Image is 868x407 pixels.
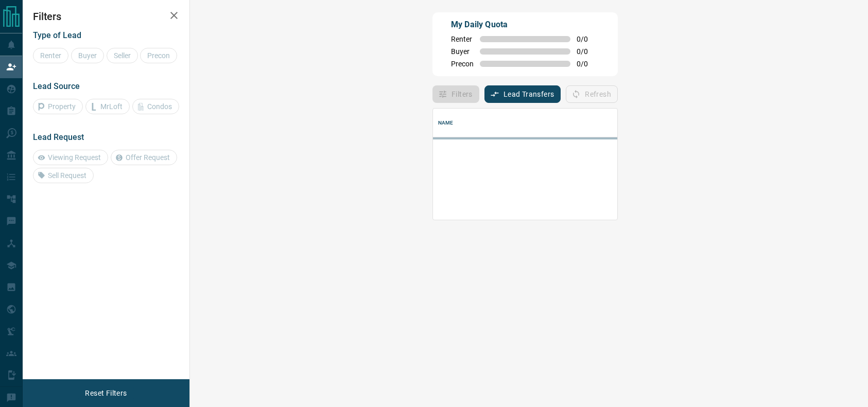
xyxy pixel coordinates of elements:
button: Reset Filters [78,384,133,402]
span: 0 / 0 [577,35,599,43]
div: Name [438,109,454,137]
span: Lead Source [33,81,80,91]
span: Renter [451,35,474,43]
button: Lead Transfers [484,85,561,103]
span: 0 / 0 [577,47,599,56]
span: Buyer [451,47,474,56]
span: 0 / 0 [577,60,599,68]
h2: Filters [33,10,179,23]
span: Lead Request [33,132,84,142]
span: Precon [451,60,474,68]
span: Type of Lead [33,30,81,40]
p: My Daily Quota [451,19,599,31]
div: Name [433,109,685,137]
